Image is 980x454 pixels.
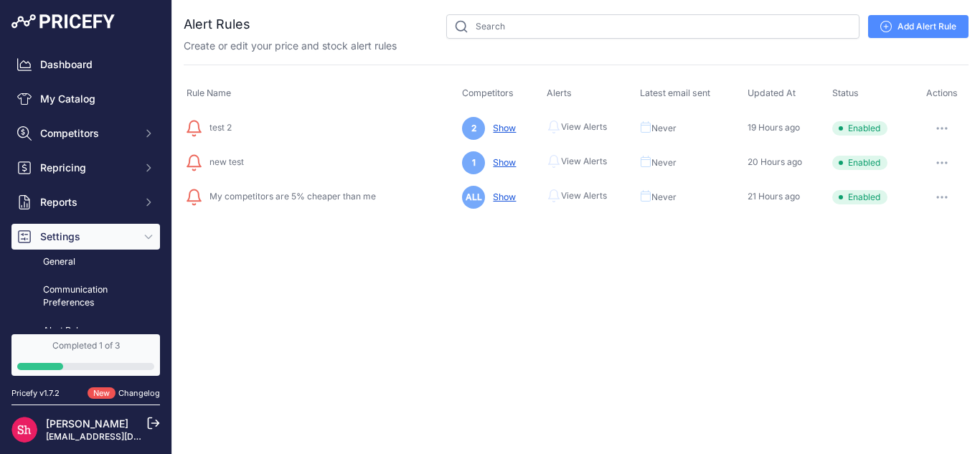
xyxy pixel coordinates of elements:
[748,191,800,202] span: 21 Hours ago
[184,39,397,53] p: Create or edit your price and stock alert rules
[204,191,376,202] span: My competitors are 5% cheaper than me
[832,156,887,170] span: Enabled
[547,118,607,136] a: View Alerts
[40,230,134,244] span: Settings
[561,190,607,202] span: View Alerts
[462,151,485,174] span: 1
[11,86,160,112] a: My Catalog
[462,88,514,98] span: Competitors
[88,387,116,399] span: New
[748,122,800,133] span: 19 Hours ago
[11,334,160,376] a: Completed 1 of 3
[832,121,887,136] span: Enabled
[868,15,969,38] a: Add Alert Rule
[547,187,607,204] a: View Alerts
[446,14,859,39] input: Search
[640,88,710,98] span: Latest email sent
[11,387,60,399] div: Pricefy v1.7.2
[46,417,128,430] a: [PERSON_NAME]
[832,88,859,98] span: Status
[11,155,160,181] button: Repricing
[11,52,160,77] a: Dashboard
[561,156,607,167] span: View Alerts
[11,189,160,215] button: Reports
[184,14,250,34] h2: Alert Rules
[204,156,244,167] span: new test
[118,388,160,398] a: Changelog
[651,123,677,134] span: Never
[11,224,160,250] button: Settings
[462,186,485,209] span: ALL
[40,195,134,209] span: Reports
[651,191,677,203] span: Never
[11,278,160,316] a: Communication Preferences
[40,126,134,141] span: Competitors
[187,88,231,98] span: Rule Name
[547,88,572,98] span: Alerts
[832,190,887,204] span: Enabled
[11,120,160,146] button: Competitors
[46,431,196,442] a: [EMAIL_ADDRESS][DOMAIN_NAME]
[651,157,677,169] span: Never
[11,318,160,344] a: Alert Rules
[926,88,958,98] span: Actions
[40,161,134,175] span: Repricing
[487,123,516,133] a: Show
[748,156,802,167] span: 20 Hours ago
[748,88,796,98] span: Updated At
[462,117,485,140] span: 2
[561,121,607,133] span: View Alerts
[487,191,516,202] a: Show
[547,153,607,170] a: View Alerts
[11,250,160,275] a: General
[11,14,115,29] img: Pricefy Logo
[204,122,232,133] span: test 2
[17,340,154,351] div: Completed 1 of 3
[487,157,516,168] a: Show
